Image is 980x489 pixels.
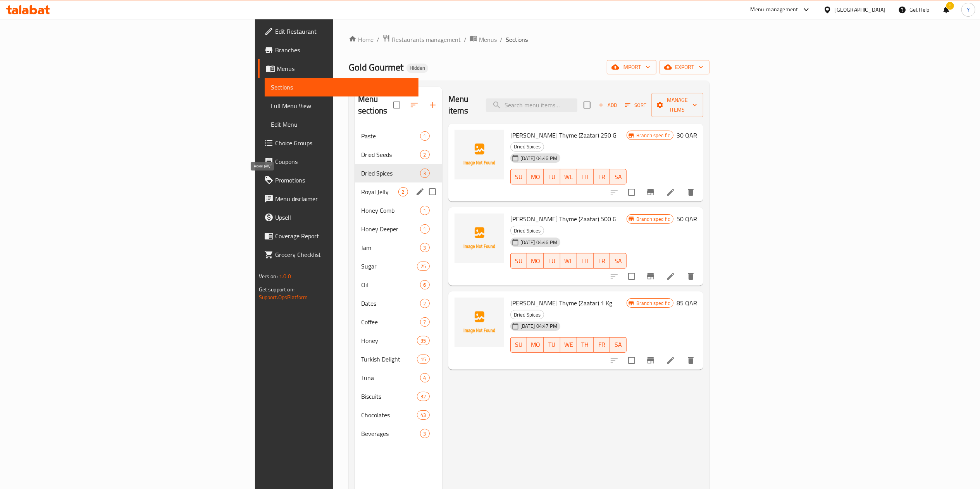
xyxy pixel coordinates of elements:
[417,263,429,270] span: 25
[275,138,412,148] span: Choice Groups
[666,272,675,281] a: Edit menu item
[633,300,673,307] span: Branch specific
[577,253,594,269] button: TH
[355,294,442,313] div: Dates2
[275,176,412,185] span: Promotions
[610,169,627,184] button: SA
[623,352,640,368] span: Select to update
[510,169,527,184] button: SU
[420,429,430,438] div: items
[417,356,429,363] span: 15
[563,255,574,267] span: WE
[594,337,610,353] button: FR
[271,101,412,110] span: Full Menu View
[355,238,442,257] div: Jam3
[527,169,544,184] button: MO
[563,339,574,350] span: WE
[597,255,607,267] span: FR
[682,267,700,286] button: delete
[511,310,544,319] span: Dried Spices
[544,169,560,184] button: TU
[258,22,419,41] a: Edit Restaurant
[751,5,798,14] div: Menu-management
[420,150,430,159] div: items
[361,373,420,382] span: Tuna
[595,99,620,111] button: Add
[420,317,430,327] div: items
[530,255,541,267] span: MO
[633,215,673,223] span: Branch specific
[265,96,419,115] a: Full Menu View
[417,392,429,401] div: items
[514,255,524,267] span: SU
[500,35,503,44] li: /
[361,336,417,345] span: Honey
[258,208,419,227] a: Upsell
[414,186,426,198] button: edit
[258,227,419,245] a: Coverage Report
[595,99,620,111] span: Add item
[547,255,557,267] span: TU
[420,373,430,382] div: items
[835,5,886,14] div: [GEOGRAPHIC_DATA]
[259,284,295,294] span: Get support on:
[265,115,419,134] a: Edit Menu
[517,155,560,162] span: [DATE] 04:46 PM
[651,93,703,117] button: Manage items
[417,336,429,345] div: items
[547,171,557,183] span: TU
[275,194,412,203] span: Menu disclaimer
[361,355,417,364] div: Turkish Delight
[607,60,656,74] button: import
[560,253,577,269] button: WE
[361,429,420,438] span: Beverages
[527,253,544,269] button: MO
[580,339,591,350] span: TH
[641,267,660,286] button: Branch-specific-item
[455,214,504,263] img: Al'ard Thyme (Zaatar) 500 G
[271,120,412,129] span: Edit Menu
[510,213,617,225] span: [PERSON_NAME] Thyme (Zaatar) 500 G
[361,150,420,159] span: Dried Seeds
[279,271,291,281] span: 1.0.0
[610,337,627,353] button: SA
[510,297,612,309] span: [PERSON_NAME] Thyme (Zaatar) 1 Kg
[597,339,607,350] span: FR
[355,127,442,145] div: Paste1
[355,124,442,446] nav: Menu sections
[470,34,497,45] a: Menus
[510,129,617,141] span: [PERSON_NAME] Thyme (Zaatar) 250 G
[258,59,419,78] a: Menus
[355,424,442,443] div: Beverages3
[355,368,442,387] div: Tuna4
[361,224,420,234] div: Honey Deeper
[275,27,412,36] span: Edit Restaurant
[623,99,648,111] button: Sort
[417,337,429,344] span: 35
[579,97,595,113] span: Select section
[666,188,675,197] a: Edit menu item
[514,339,524,350] span: SU
[666,62,703,72] span: export
[258,171,419,189] a: Promotions
[420,226,429,233] span: 1
[677,130,697,141] h6: 30 QAR
[355,350,442,368] div: Turkish Delight15
[560,169,577,184] button: WE
[355,257,442,275] div: Sugar25
[355,164,442,183] div: Dried Spices3
[544,337,560,353] button: TU
[597,171,607,183] span: FR
[361,206,420,215] span: Honey Comb
[613,339,623,350] span: SA
[511,226,544,235] span: Dried Spices
[613,255,623,267] span: SA
[392,35,461,44] span: Restaurants management
[510,226,544,235] div: Dried Spices
[275,231,412,241] span: Coverage Report
[382,34,461,45] a: Restaurants management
